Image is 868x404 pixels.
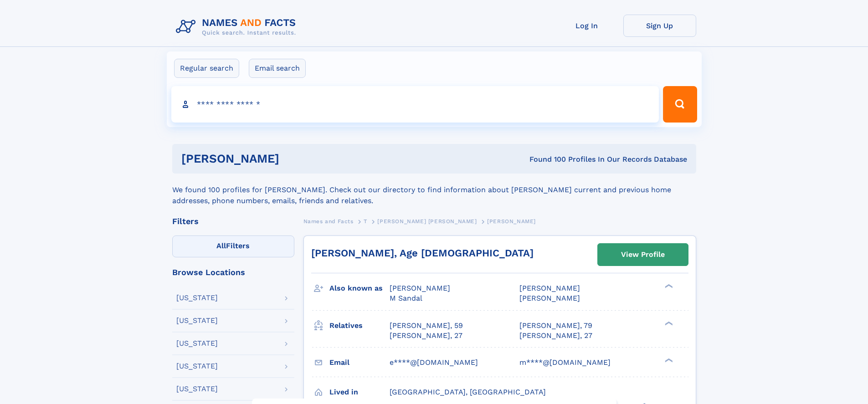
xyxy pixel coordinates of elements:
[174,59,239,78] label: Regular search
[172,217,294,225] div: Filters
[663,320,673,326] div: ❯
[176,363,218,370] div: [US_STATE]
[519,284,580,292] span: [PERSON_NAME]
[172,174,696,206] div: We found 100 profiles for [PERSON_NAME]. Check out our directory to find information about [PERSO...
[663,283,673,289] div: ❯
[390,331,462,341] a: [PERSON_NAME], 27
[404,154,687,164] div: Found 100 Profiles In Our Records Database
[390,294,422,302] span: M Sandal
[329,281,390,296] h3: Also known as
[550,15,623,37] a: Log In
[172,268,294,276] div: Browse Locations
[519,294,580,302] span: [PERSON_NAME]
[519,321,592,331] a: [PERSON_NAME], 79
[390,284,450,292] span: [PERSON_NAME]
[329,384,390,400] h3: Lived in
[329,355,390,370] h3: Email
[390,321,463,331] a: [PERSON_NAME], 59
[176,294,218,302] div: [US_STATE]
[663,86,697,123] button: Search Button
[176,340,218,347] div: [US_STATE]
[311,247,534,259] a: [PERSON_NAME], Age [DEMOGRAPHIC_DATA]
[249,59,306,78] label: Email search
[621,244,665,265] div: View Profile
[171,86,659,123] input: search input
[623,15,696,37] a: Sign Up
[377,215,477,227] a: [PERSON_NAME] [PERSON_NAME]
[216,241,226,250] span: All
[377,218,477,225] span: [PERSON_NAME] [PERSON_NAME]
[519,331,592,341] a: [PERSON_NAME], 27
[176,317,218,324] div: [US_STATE]
[598,244,688,266] a: View Profile
[663,357,673,363] div: ❯
[329,318,390,333] h3: Relatives
[181,153,405,164] h1: [PERSON_NAME]
[364,215,367,227] a: T
[176,385,218,393] div: [US_STATE]
[364,218,367,225] span: T
[390,388,546,396] span: [GEOGRAPHIC_DATA], [GEOGRAPHIC_DATA]
[172,15,303,39] img: Logo Names and Facts
[303,215,354,227] a: Names and Facts
[172,235,294,257] label: Filters
[487,218,536,225] span: [PERSON_NAME]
